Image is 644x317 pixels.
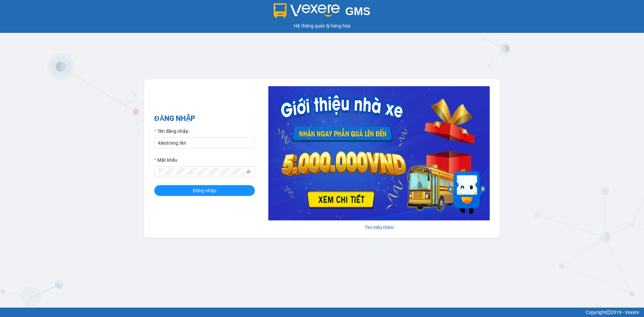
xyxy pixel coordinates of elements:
span: GMS [345,5,370,17]
img: logo 2 [274,3,340,18]
div: Copyright 2019 - Vexere [5,309,639,316]
button: Đăng nhập [154,185,255,196]
span: copyright [606,310,611,315]
label: Tên đăng nhập [154,127,189,135]
input: Mật khẩu [158,168,245,175]
div: Tìm hiểu thêm [268,224,490,231]
input: Tên đăng nhập [154,138,255,148]
div: Hệ thống quản lý hàng hóa [2,22,642,30]
h2: ĐĂNG NHẬP [154,113,255,124]
label: Mật khẩu [154,156,177,164]
span: Đăng nhập [193,187,216,194]
img: banner-0 [268,86,490,220]
a: GMS [274,10,371,15]
span: eye-invisible [246,169,251,174]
